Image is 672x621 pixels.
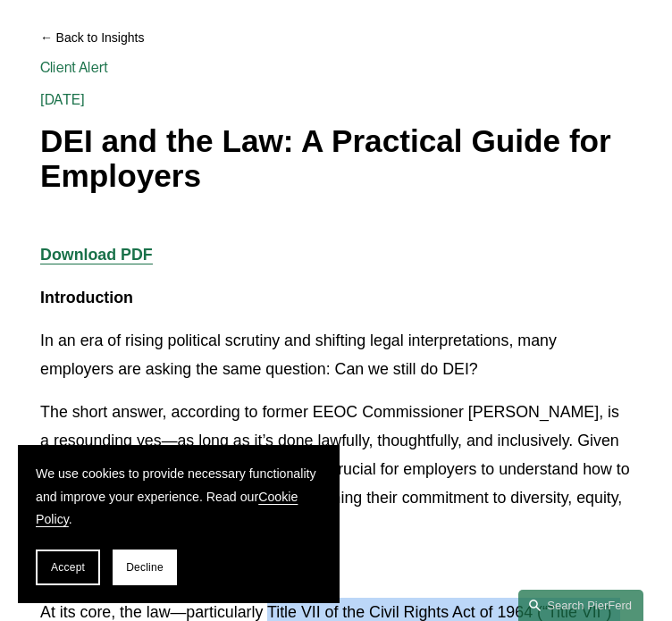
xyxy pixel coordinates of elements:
[40,23,632,52] a: Back to Insights
[40,398,632,541] p: The short answer, according to former EEOC Commissioner [PERSON_NAME], is a resounding yes—as lon...
[40,59,108,76] a: Client Alert
[40,326,632,383] p: In an era of rising political scrutiny and shifting legal interpretations, many employers are ask...
[36,550,100,585] button: Accept
[40,124,632,193] h1: DEI and the Law: A Practical Guide for Employers
[36,463,322,532] p: We use cookies to provide necessary functionality and improve your experience. Read our .
[518,590,643,621] a: Search this site
[40,91,85,108] span: [DATE]
[113,550,177,585] button: Decline
[40,246,153,264] a: Download PDF
[40,289,133,306] strong: Introduction
[51,561,85,574] span: Accept
[18,445,340,603] section: Cookie banner
[126,561,164,574] span: Decline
